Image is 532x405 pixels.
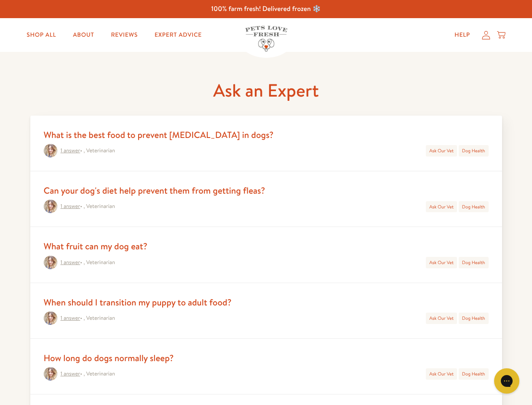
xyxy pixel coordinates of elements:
a: Expert Advice [148,27,209,43]
a: Ask Our Vet [429,203,454,210]
a: About [66,27,101,43]
a: Dog Health [462,315,485,321]
a: 1 answer [61,370,80,378]
a: 1 answer [61,202,80,210]
span: • , Veterinarian [61,258,115,267]
a: 1 answer [61,259,80,266]
a: Dog Health [462,147,485,154]
a: What is the best food to prevent [MEDICAL_DATA] in dogs? [44,129,274,141]
a: Ask Our Vet [429,370,454,377]
img: What fruit can my dog eat? [44,256,57,269]
a: Ask Our Vet [429,147,454,154]
img: Pets Love Fresh [245,26,287,51]
img: Can your dog's diet help prevent them from getting fleas? [44,200,57,213]
img: How long do dogs normally sleep? [44,367,57,381]
a: How long do dogs normally sleep? [44,352,174,364]
span: • , Veterinarian [61,202,115,211]
a: Ask Our Vet [429,315,454,321]
a: Ask Our Vet [429,259,454,266]
iframe: Gorgias live chat messenger [490,365,524,397]
a: 1 answer [61,314,80,322]
a: Dog Health [462,259,485,266]
a: Dog Health [462,370,485,377]
a: 1 answer [61,147,80,154]
a: When should I transition my puppy to adult food? [44,296,232,308]
a: Shop All [20,27,63,43]
img: When should I transition my puppy to adult food? [44,311,57,325]
a: Can your dog's diet help prevent them from getting fleas? [44,184,265,197]
span: • , Veterinarian [61,146,115,155]
span: • , Veterinarian [61,369,115,378]
img: What is the best food to prevent colitis in dogs? [44,144,57,157]
span: • , Veterinarian [61,313,115,323]
a: What fruit can my dog eat? [44,240,147,252]
h1: Ask an Expert [30,79,502,102]
a: Dog Health [462,203,485,210]
a: Help [448,27,477,43]
a: Reviews [104,27,144,43]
